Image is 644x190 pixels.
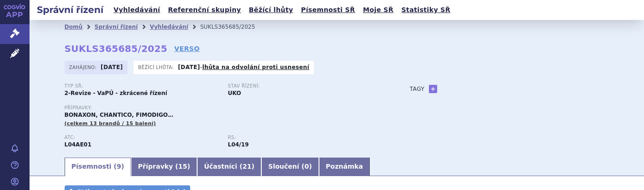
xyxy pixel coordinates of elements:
a: Poznámka [319,158,370,176]
strong: [DATE] [178,64,200,70]
h2: Správní řízení [30,3,111,16]
span: Zahájeno: [69,63,98,71]
span: 0 [304,163,309,170]
span: 21 [242,163,251,170]
p: Stav řízení: [228,83,382,89]
a: Účastníci (21) [197,158,261,176]
a: Písemnosti SŘ [298,4,358,16]
span: (celkem 13 brandů / 15 balení) [65,120,156,127]
span: 9 [117,163,121,170]
strong: FINGOLIMOD [65,141,92,148]
a: Běžící lhůty [246,4,296,16]
strong: fingolimod [228,141,249,148]
a: Moje SŘ [360,4,396,16]
strong: 2-Revize - VaPÚ - zkrácené řízení [65,90,168,96]
li: SUKLS365685/2025 [200,20,267,34]
a: lhůta na odvolání proti usnesení [202,64,309,70]
span: 15 [178,163,187,170]
p: Přípravky: [65,105,391,111]
strong: SUKLS365685/2025 [65,43,168,54]
a: Statistiky SŘ [398,4,453,16]
p: - [178,63,309,71]
a: Vyhledávání [150,24,188,30]
a: + [429,85,437,93]
span: Běžící lhůta: [138,63,175,71]
a: Domů [65,24,83,30]
strong: UKO [228,90,241,96]
p: ATC: [65,135,219,140]
a: VERSO [174,44,199,53]
h3: Tagy [410,83,425,95]
a: Přípravky (15) [131,158,197,176]
a: Správní řízení [95,24,138,30]
span: BONAXON, CHANTICO, FIMODIGO… [65,112,174,118]
p: RS: [228,135,382,140]
strong: [DATE] [101,64,123,70]
a: Sloučení (0) [261,158,319,176]
a: Písemnosti (9) [65,158,131,176]
a: Vyhledávání [111,4,163,16]
a: Referenční skupiny [165,4,244,16]
p: Typ SŘ: [65,83,219,89]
